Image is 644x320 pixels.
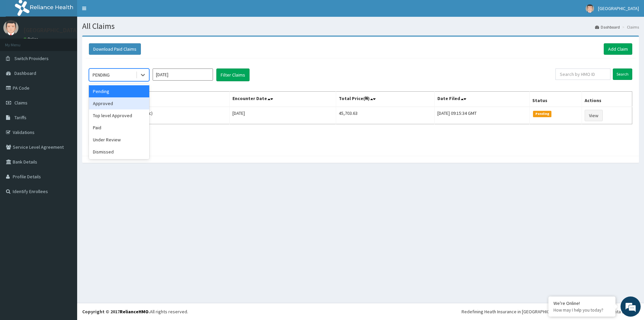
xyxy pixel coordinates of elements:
li: Claims [621,24,639,30]
th: Total Price(₦) [336,92,434,107]
div: We're Online! [553,300,610,306]
img: d_794563401_company_1708531726252_794563401 [12,34,27,50]
td: [PERSON_NAME] (rtm/10038/c) [89,107,230,124]
input: Select Month and Year [153,68,213,81]
span: [GEOGRAPHIC_DATA] [598,5,639,11]
span: Dashboard [14,70,36,76]
div: Dismissed [89,146,149,158]
a: Dashboard [595,24,620,30]
span: Claims [14,100,28,106]
td: [DATE] 09:15:34 GMT [434,107,529,124]
td: 45,703.63 [336,107,434,124]
a: Add Claim [604,43,632,55]
th: Name [89,92,230,107]
button: Download Paid Claims [89,43,141,55]
td: [DATE] [229,107,336,124]
strong: Copyright © 2017 . [82,309,150,315]
span: Pending [533,111,551,117]
th: Status [530,92,582,107]
input: Search by HMO ID [555,68,610,80]
p: How may I help you today? [553,307,610,313]
div: Under Review [89,134,149,146]
button: Filter Claims [216,68,250,81]
div: Pending [89,85,149,97]
th: Actions [582,92,632,107]
span: We're online! [39,85,93,152]
th: Date Filed [434,92,529,107]
footer: All rights reserved. [77,303,644,320]
h1: All Claims [82,22,639,31]
span: Tariffs [14,115,26,121]
div: Top level Approved [89,109,149,122]
span: Switch Providers [14,55,49,61]
img: User Image [586,4,594,13]
div: Paid [89,122,149,134]
textarea: Type your message and hit 'Enter' [3,183,128,207]
img: User Image [3,20,18,35]
p: [GEOGRAPHIC_DATA] [23,27,79,33]
input: Search [613,68,632,80]
div: Minimize live chat window [110,3,126,19]
div: Approved [89,97,149,109]
div: Chat with us now [35,38,113,46]
div: PENDING [93,72,110,78]
div: Redefining Heath Insurance in [GEOGRAPHIC_DATA] using Telemedicine and Data Science! [462,308,639,315]
a: View [585,110,603,121]
th: Encounter Date [229,92,336,107]
a: Online [23,37,40,41]
a: RelianceHMO [120,309,149,315]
